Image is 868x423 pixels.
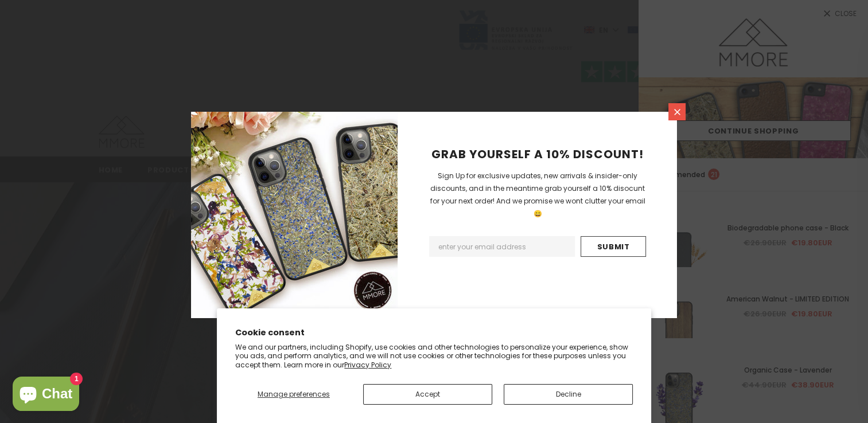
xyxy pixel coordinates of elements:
span: GRAB YOURSELF A 10% DISCOUNT! [431,146,644,162]
span: Manage preferences [258,389,330,399]
input: Submit [581,236,646,257]
a: Privacy Policy [344,360,391,370]
h2: Cookie consent [235,327,633,339]
a: Close [668,103,686,120]
button: Accept [363,384,492,405]
button: Manage preferences [235,384,352,405]
input: Email Address [429,236,575,257]
p: We and our partners, including Shopify, use cookies and other technologies to personalize your ex... [235,343,633,370]
span: Sign Up for exclusive updates, new arrivals & insider-only discounts, and in the meantime grab yo... [430,171,645,218]
inbox-online-store-chat: Shopify online store chat [9,377,83,414]
button: Decline [504,384,633,405]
